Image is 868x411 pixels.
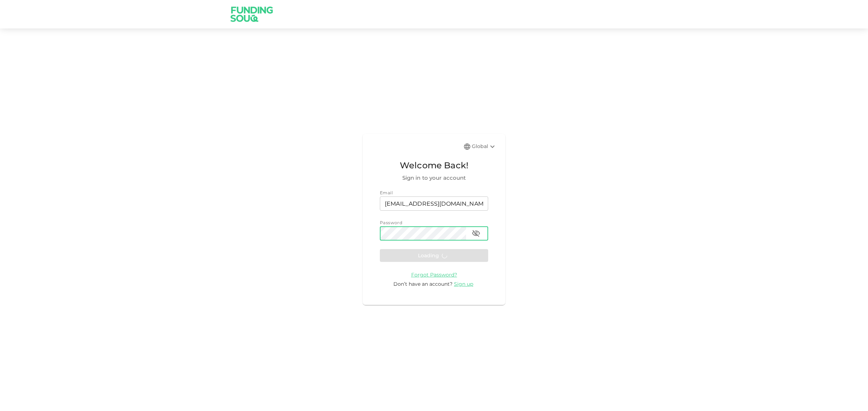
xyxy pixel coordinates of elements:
[393,281,453,287] span: Don’t have an account?
[411,271,457,278] a: Forgot Password?
[454,281,473,287] span: Sign up
[380,196,488,211] input: email
[411,272,457,278] span: Forgot Password?
[380,190,393,195] span: Email
[380,174,488,182] span: Sign in to your account
[380,159,488,172] span: Welcome Back!
[472,142,497,151] div: Global
[380,220,402,225] span: Password
[380,226,466,241] input: password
